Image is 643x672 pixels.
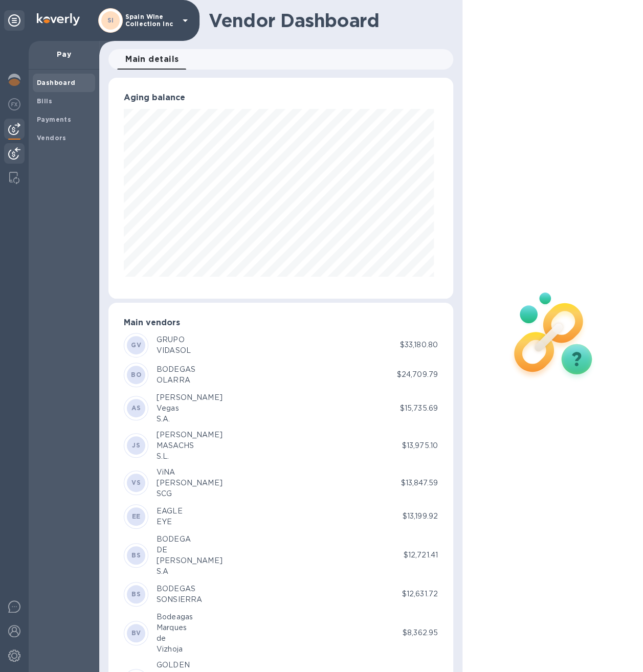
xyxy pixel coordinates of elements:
[37,134,66,142] b: Vendors
[157,430,223,440] div: [PERSON_NAME]
[131,590,141,598] b: BS
[157,375,195,386] div: OLARRA
[157,660,240,670] div: GOLDEN
[157,506,183,517] div: EAGLE
[157,403,223,414] div: Vegas
[157,392,223,403] div: [PERSON_NAME]
[124,318,438,328] h3: Main vendors
[157,467,223,478] div: ViNA
[157,334,191,345] div: GRUPO
[157,534,223,545] div: BODEGA
[4,10,25,31] div: Unpin categories
[131,341,141,349] b: GV
[131,629,141,637] b: BV
[107,16,114,24] b: SI
[131,479,141,486] b: VS
[157,517,183,527] div: EYE
[157,440,223,451] div: MASACHS
[209,10,446,31] h1: Vendor Dashboard
[401,478,438,488] p: $13,847.59
[400,403,438,414] p: $15,735.69
[157,644,193,655] div: Vizhoja
[157,622,193,633] div: Marques
[37,13,80,26] img: Logo
[37,79,76,86] b: Dashboard
[131,404,141,412] b: AS
[8,98,20,110] img: Foreign exchange
[37,116,71,123] b: Payments
[403,511,438,522] p: $13,199.92
[125,52,179,66] span: Main details
[157,478,223,488] div: [PERSON_NAME]
[397,369,438,380] p: $24,709.79
[157,612,193,622] div: Bodeagas
[37,49,91,59] p: Pay
[124,93,438,103] h3: Aging balance
[157,364,195,375] div: BODEGAS
[157,555,223,566] div: [PERSON_NAME]
[131,371,141,378] b: BO
[157,633,193,644] div: de
[404,550,438,561] p: $12,721.41
[131,551,141,559] b: BS
[132,441,140,449] b: JS
[157,566,223,577] div: S.A
[157,414,223,424] div: S.A.
[402,440,438,451] p: $13,975.10
[157,451,223,462] div: S.L.
[157,545,223,555] div: DE
[157,594,202,605] div: SONSIERRA
[37,97,52,105] b: Bills
[157,345,191,356] div: VIDASOL
[157,488,223,499] div: SCG
[402,589,438,599] p: $12,631.72
[403,628,438,638] p: $8,362.95
[157,584,202,594] div: BODEGAS
[125,13,176,28] p: Spain Wine Collection Inc
[400,340,438,350] p: $33,180.80
[132,512,141,520] b: EE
